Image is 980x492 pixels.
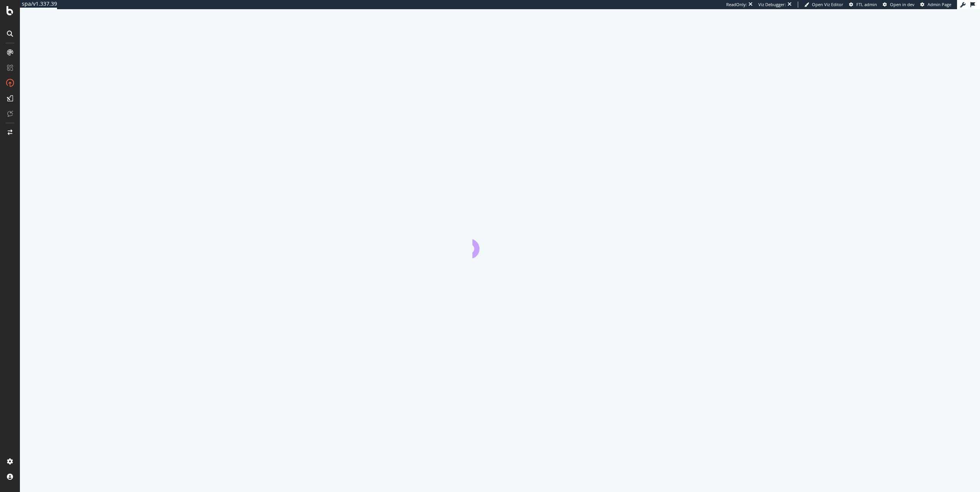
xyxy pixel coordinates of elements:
[804,2,843,8] a: Open Viz Editor
[920,2,951,8] a: Admin Page
[928,2,951,7] span: Admin Page
[856,2,877,7] span: FTL admin
[758,2,786,8] div: Viz Debugger:
[890,2,915,7] span: Open in dev
[883,2,915,8] a: Open in dev
[472,231,528,258] div: animation
[849,2,877,8] a: FTL admin
[812,2,843,7] span: Open Viz Editor
[726,2,747,8] div: ReadOnly:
